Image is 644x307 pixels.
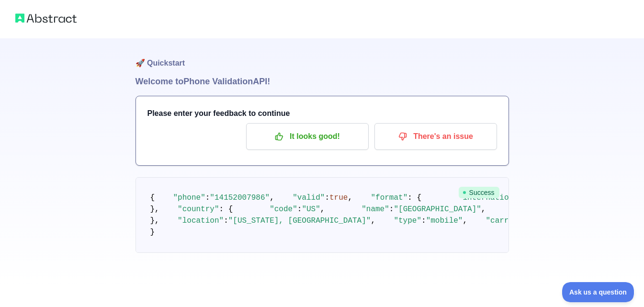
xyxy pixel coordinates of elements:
[270,205,297,214] span: "code"
[426,216,463,225] span: "mobile"
[320,205,325,214] span: ,
[374,123,497,150] button: There's an issue
[205,193,210,202] span: :
[486,216,527,225] span: "carrier"
[293,193,325,202] span: "valid"
[463,216,467,225] span: ,
[302,205,320,214] span: "US"
[224,216,228,225] span: :
[394,216,421,225] span: "type"
[150,193,155,202] span: {
[147,108,497,119] h3: Please enter your feedback to continue
[173,193,205,202] span: "phone"
[210,193,270,202] span: "14152007986"
[407,193,421,202] span: : {
[178,216,224,225] span: "location"
[481,205,486,214] span: ,
[178,205,219,214] span: "country"
[562,282,634,302] iframe: Toggle Customer Support
[253,128,362,145] p: It looks good!
[348,193,352,202] span: ,
[371,216,375,225] span: ,
[219,205,233,214] span: : {
[458,193,527,202] span: "international"
[394,205,481,214] span: "[GEOGRAPHIC_DATA]"
[382,128,490,145] p: There's an issue
[421,216,426,225] span: :
[325,193,329,202] span: :
[270,193,274,202] span: ,
[371,193,407,202] span: "format"
[329,193,348,202] span: true
[15,11,77,25] img: Abstract logo
[136,38,509,75] h1: 🚀 Quickstart
[246,123,369,150] button: It looks good!
[459,187,499,198] span: Success
[362,205,389,214] span: "name"
[136,75,509,88] h1: Welcome to Phone Validation API!
[389,205,394,214] span: :
[228,216,371,225] span: "[US_STATE], [GEOGRAPHIC_DATA]"
[297,205,302,214] span: :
